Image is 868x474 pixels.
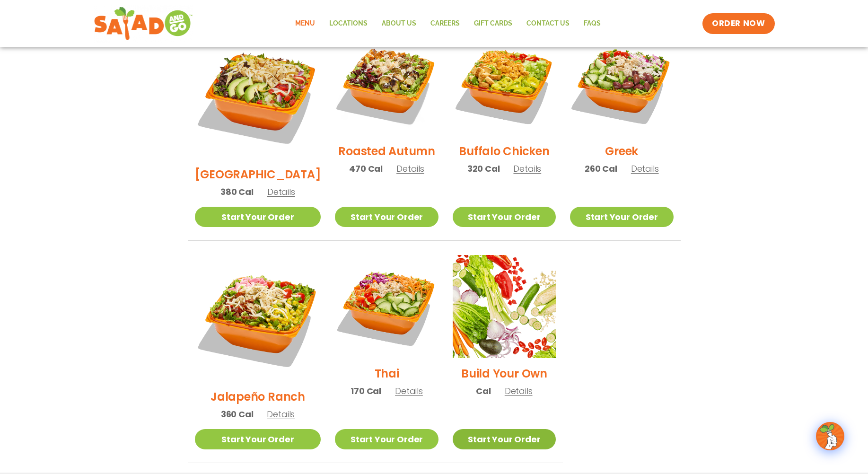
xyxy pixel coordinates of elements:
[453,33,556,136] img: Product photo for Buffalo Chicken Salad
[605,143,638,159] h2: Greek
[712,18,765,29] span: ORDER NOW
[94,5,193,43] img: new-SAG-logo-768×292
[453,255,556,358] img: Product photo for Build Your Own
[335,255,438,358] img: Product photo for Thai Salad
[423,13,467,35] a: Careers
[375,365,399,382] h2: Thai
[476,385,491,397] span: Cal
[577,13,608,35] a: FAQs
[267,186,295,198] span: Details
[220,185,254,198] span: 380 Cal
[195,207,321,227] a: Start Your Order
[513,163,541,175] span: Details
[338,143,435,159] h2: Roasted Autumn
[221,408,254,421] span: 360 Cal
[335,207,438,227] a: Start Your Order
[467,162,500,175] span: 320 Cal
[195,166,321,183] h2: [GEOGRAPHIC_DATA]
[349,162,383,175] span: 470 Cal
[195,33,321,159] img: Product photo for BBQ Ranch Salad
[570,33,673,136] img: Product photo for Greek Salad
[453,207,556,227] a: Start Your Order
[702,13,774,34] a: ORDER NOW
[195,255,321,381] img: Product photo for Jalapeño Ranch Salad
[817,423,843,449] img: wpChatIcon
[461,365,547,382] h2: Build Your Own
[396,163,424,175] span: Details
[351,385,381,397] span: 170 Cal
[459,143,549,159] h2: Buffalo Chicken
[267,408,295,420] span: Details
[467,13,519,35] a: GIFT CARDS
[585,162,617,175] span: 260 Cal
[335,33,438,136] img: Product photo for Roasted Autumn Salad
[519,13,577,35] a: Contact Us
[288,13,608,35] nav: Menu
[395,385,423,397] span: Details
[335,429,438,449] a: Start Your Order
[453,429,556,449] a: Start Your Order
[375,13,423,35] a: About Us
[505,385,533,397] span: Details
[570,207,673,227] a: Start Your Order
[322,13,375,35] a: Locations
[288,13,322,35] a: Menu
[631,163,659,175] span: Details
[210,388,305,405] h2: Jalapeño Ranch
[195,429,321,449] a: Start Your Order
